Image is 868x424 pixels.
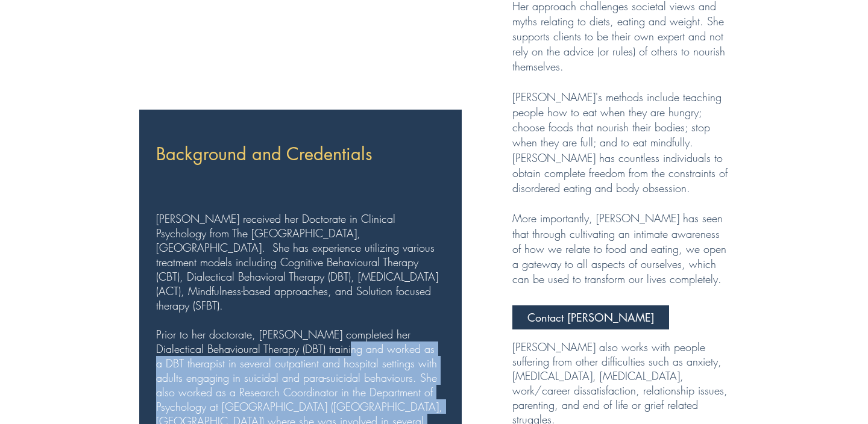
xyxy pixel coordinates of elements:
[512,90,729,151] p: [PERSON_NAME]'s methods include teaching people how to eat when they are hungry; choose foods tha...
[512,211,729,287] p: More importantly, [PERSON_NAME] has seen that through cultivating an intimate awareness of how we...
[512,151,729,196] p: ​[PERSON_NAME] has countless individuals to obtain complete freedom from the constraints of disor...
[156,211,438,313] span: [PERSON_NAME] received her Doctorate in Clinical Psychology from The [GEOGRAPHIC_DATA], [GEOGRAPH...
[156,142,373,166] span: Background and Credentials
[527,310,655,325] span: Contact [PERSON_NAME]
[512,305,669,329] a: Contact Romi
